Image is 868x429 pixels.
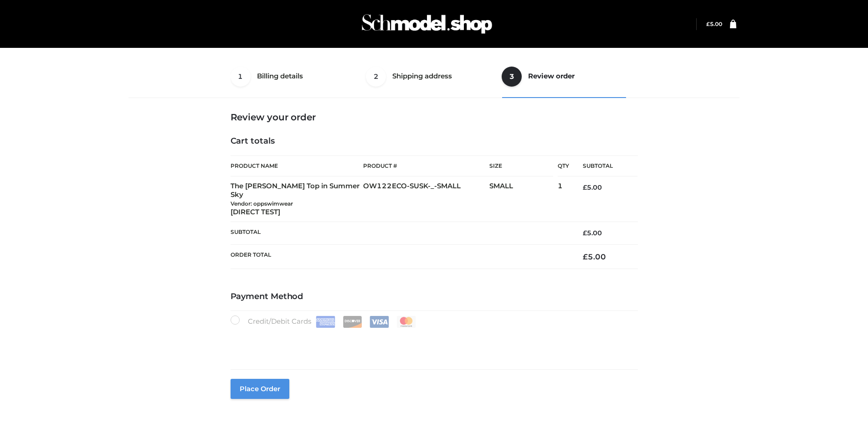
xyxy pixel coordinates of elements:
bdi: 5.00 [583,183,602,191]
bdi: 5.00 [583,229,602,237]
small: Vendor: oppswimwear [231,200,293,207]
img: Mastercard [396,316,416,328]
bdi: 5.00 [583,252,606,261]
span: £ [583,229,587,237]
a: £5.00 [706,21,722,27]
button: Place order [231,379,289,399]
img: Schmodel Admin 964 [359,6,495,42]
img: Discover [343,316,362,328]
label: Credit/Debit Cards [231,315,417,328]
span: £ [583,183,587,191]
th: Subtotal [569,156,637,176]
td: OW122ECO-SUSK-_-SMALL [363,176,489,222]
td: SMALL [489,176,558,222]
h3: Review your order [231,112,638,123]
h4: Cart totals [231,136,638,146]
img: Amex [316,316,335,328]
td: 1 [558,176,569,222]
th: Product Name [231,155,364,176]
span: £ [706,21,710,27]
th: Order Total [231,244,570,269]
img: Visa [370,316,389,328]
th: Subtotal [231,222,570,244]
th: Qty [558,155,569,176]
th: Product # [363,155,489,176]
bdi: 5.00 [706,21,722,27]
iframe: Secure payment input frame [229,326,636,359]
th: Size [489,156,553,176]
td: The [PERSON_NAME] Top in Summer Sky [DIRECT TEST] [231,176,364,222]
h4: Payment Method [231,292,638,302]
span: £ [583,252,588,261]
